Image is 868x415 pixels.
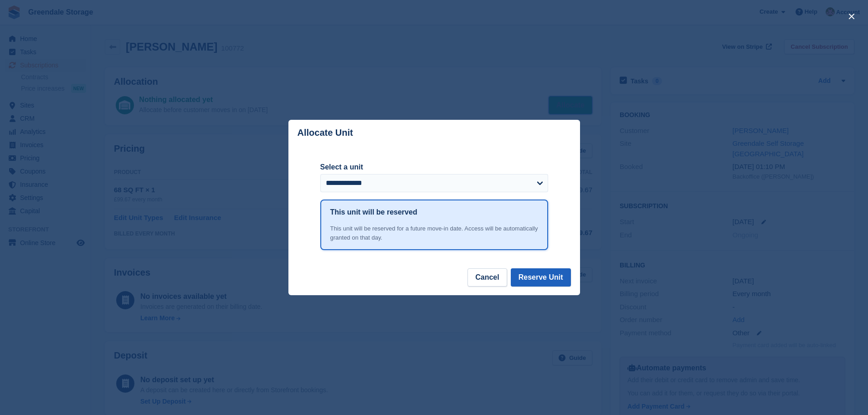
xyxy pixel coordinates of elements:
h1: This unit will be reserved [330,207,417,218]
div: This unit will be reserved for a future move-in date. Access will be automatically granted on tha... [330,224,538,242]
button: Cancel [467,268,507,287]
label: Select a unit [320,162,548,173]
button: Reserve Unit [511,268,571,287]
button: close [844,9,859,24]
p: Allocate Unit [298,128,353,138]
